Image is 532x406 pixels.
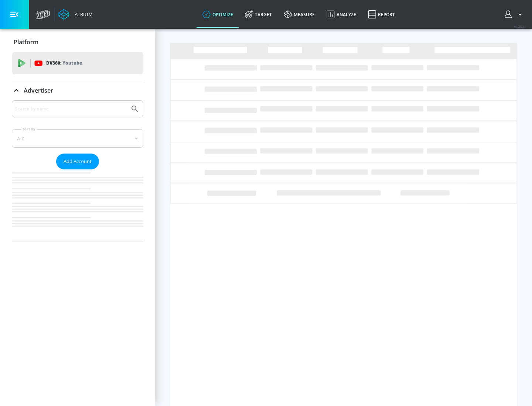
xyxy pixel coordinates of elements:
div: Advertiser [12,80,143,101]
div: DV360: Youtube [12,52,143,74]
a: optimize [197,1,239,28]
a: Target [239,1,278,28]
div: Atrium [72,11,93,18]
p: Youtube [62,59,82,67]
p: Platform [14,38,38,46]
nav: list of Advertiser [12,169,143,241]
div: A-Z [12,129,143,148]
p: DV360: [46,59,82,67]
p: Advertiser [24,86,53,94]
span: Add Account [64,157,92,166]
label: Sort By [21,127,37,131]
button: Add Account [56,154,99,169]
input: Search by name [15,104,127,114]
a: measure [278,1,321,28]
a: Analyze [321,1,362,28]
div: Platform [12,32,143,52]
a: Atrium [58,9,93,20]
div: Advertiser [12,100,143,241]
a: Report [362,1,401,28]
span: v 4.25.4 [514,24,525,28]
